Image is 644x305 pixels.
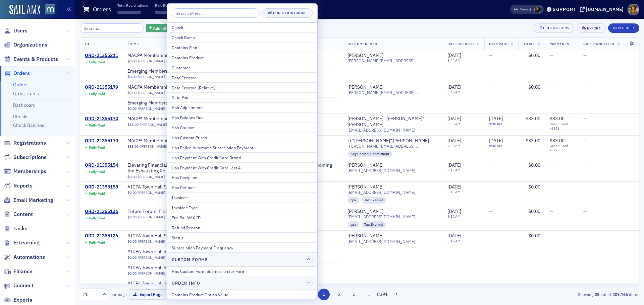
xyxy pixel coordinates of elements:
a: Organizations [4,41,47,49]
button: Has Coupon [167,123,317,133]
button: AddFilter [146,24,174,32]
span: Memberships [13,168,46,175]
div: [PERSON_NAME] "[PERSON_NAME]" [PERSON_NAME] [347,116,438,128]
span: [EMAIL_ADDRESS][DOMAIN_NAME] [347,190,415,195]
button: Bulk Actions [534,23,574,33]
span: Finance [13,268,33,275]
div: Has Payment With Credit Card Last 4 [172,165,313,171]
div: ORD-21355170 [85,138,118,144]
button: Pre-SailAMX ID [167,213,317,223]
span: Emerging Membership Learning Bundle [127,68,212,74]
span: — [489,52,493,58]
span: Add Filter [153,25,171,31]
span: Profile [628,4,639,15]
span: Future Forum: Finance and Accounting 2040 - Rise to the Future Together (October 2025) [127,209,301,215]
div: Fully Paid [89,123,105,128]
span: Payments [550,42,569,46]
a: AICPA Town Hall Series ([DATE]) [127,249,212,255]
span: $33.00 [550,138,565,144]
a: Emerging Membership Learning Bundle [127,100,212,106]
img: SailAMX [9,5,40,15]
span: [DATE] [447,138,461,144]
div: ORD-21355211 [85,53,118,59]
button: New Order [608,23,639,33]
a: [PERSON_NAME] [347,53,383,59]
span: AICPA Town Hall Series (10/23/2025) [127,249,212,255]
span: $0.00 [127,255,137,260]
a: ORD-21355158 [85,184,118,190]
button: Subscription Payment Frequency [167,242,317,252]
div: ORD-21355136 [85,209,118,215]
span: [EMAIL_ADDRESS][DOMAIN_NAME] [347,128,415,133]
input: Search filters... [172,8,260,18]
div: Check [172,24,313,30]
a: ORD-21355179 [85,84,118,90]
span: E-Learning [13,239,40,246]
input: Search… [80,23,144,33]
span: $33.00 [127,123,139,127]
a: Check Batches [13,122,44,128]
a: Automations [4,253,45,261]
button: 3 [348,289,360,300]
button: Date Created (Relative) [167,82,317,92]
a: [PERSON_NAME] [347,233,383,239]
div: Fully Paid [89,170,105,174]
div: Has Custom Prices [172,135,313,141]
div: Check Batch [172,34,313,41]
a: Content [4,211,33,218]
div: Support [553,6,576,12]
button: Date Paid [167,92,317,102]
button: Has Balance Due [167,112,317,123]
span: Customer Info [347,42,377,46]
a: Orders [13,82,28,88]
span: $0.00 [127,175,137,179]
div: Pre-SailAMX ID [172,215,313,221]
button: Has Recipient [167,172,317,182]
div: Has Adjustments [172,104,313,110]
p: Refunded [222,3,246,8]
time: 9:30 AM [489,122,502,126]
span: $0.00 [528,84,540,90]
button: Has Refunds [167,182,317,193]
span: Automations [13,253,45,261]
button: Status [167,232,317,242]
span: Reports [13,182,33,189]
span: Date Created [447,42,474,46]
span: ID [85,42,89,46]
a: AICPA Town Hall Series ([DATE]) [127,184,212,190]
div: Tax Exempt [362,221,386,228]
span: — [583,116,587,122]
a: AICPA Town Hall Series ([DATE]) [127,265,212,271]
span: [DATE] [447,162,461,168]
span: ‌ [117,11,141,14]
span: [PERSON_NAME][EMAIL_ADDRESS][DOMAIN_NAME] [347,144,438,149]
time: 9:30 AM [489,143,502,148]
div: Invoicee [172,195,313,201]
a: ORD-21355154 [85,162,118,168]
span: [DATE] [447,184,461,190]
time: 9:30 AM [447,122,461,126]
a: Finance [4,268,33,275]
p: Net [253,3,276,8]
button: Customer [167,63,317,73]
span: AICPA Town Hall Series (11/20/2025) [127,281,212,287]
a: [PERSON_NAME] [138,215,165,219]
h1: Orders [93,5,111,13]
span: [EMAIL_ADDRESS][DOMAIN_NAME] [347,168,415,173]
span: [EMAIL_ADDRESS][DOMAIN_NAME] [347,214,415,219]
span: — [583,208,587,214]
button: Contains Plan [167,43,317,53]
span: Lauren McDonough [534,6,541,13]
div: Has Coupon [172,125,313,131]
div: Condition Group [273,11,307,15]
div: Status [172,235,313,241]
a: Dashboard [13,102,36,108]
span: [DATE] [447,233,461,239]
a: MACPA Membership (Monthly) [127,116,212,122]
a: View Homepage [40,4,55,16]
a: [PERSON_NAME] [138,190,165,195]
a: AICPA Town Hall Series ([DATE]) [127,233,212,239]
span: $0.00 [127,106,137,111]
